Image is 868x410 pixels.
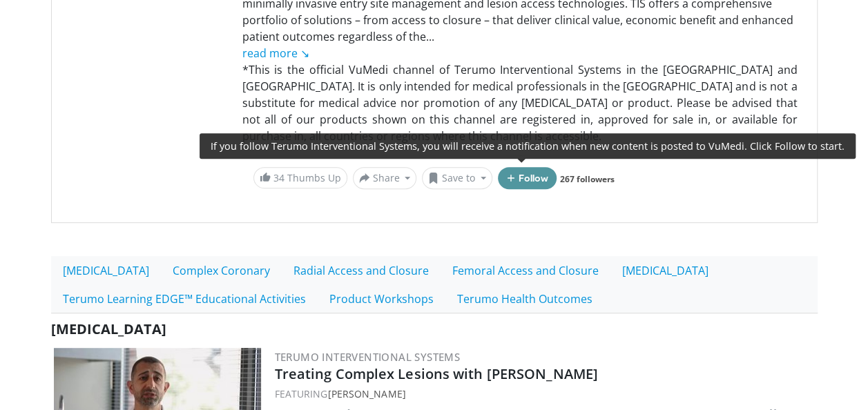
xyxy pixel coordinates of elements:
[242,29,434,61] span: ...
[318,284,445,313] a: Product Workshops
[282,256,441,285] a: Radial Access and Closure
[422,167,492,189] button: Save to
[273,171,284,184] span: 34
[275,364,598,383] a: Treating Complex Lesions with [PERSON_NAME]
[242,61,798,144] div: *This is the official VuMedi channel of Terumo Interventional Systems in the [GEOGRAPHIC_DATA] an...
[353,167,417,189] button: Share
[253,167,347,188] a: 34 Thumbs Up
[51,284,318,313] a: Terumo Learning EDGE™ Educational Activities
[242,46,309,61] a: read more ↘
[51,256,161,285] a: [MEDICAL_DATA]
[445,284,604,313] a: Terumo Health Outcomes
[275,387,815,401] div: FEATURING
[560,173,615,185] a: 267 followers
[610,256,720,285] a: [MEDICAL_DATA]
[327,387,405,400] a: [PERSON_NAME]
[441,256,610,285] a: Femoral Access and Closure
[498,167,557,189] button: Follow
[275,350,461,364] a: Terumo Interventional Systems
[161,256,282,285] a: Complex Coronary
[51,320,166,338] span: [MEDICAL_DATA]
